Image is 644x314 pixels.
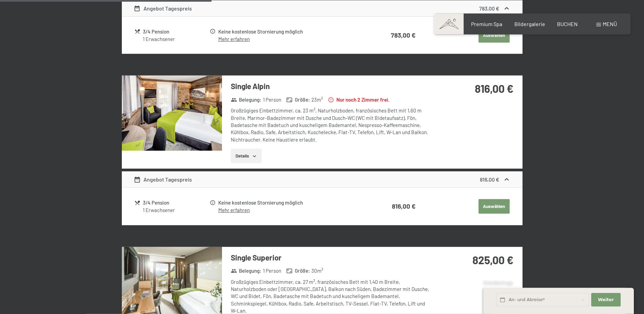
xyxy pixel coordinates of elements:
[231,96,262,103] strong: Belegung :
[218,36,250,42] a: Mehr erfahren
[218,199,359,207] div: Keine kostenlose Stornierung möglich
[557,21,578,27] a: BUCHEN
[514,21,545,27] a: Bildergalerie
[472,253,513,266] strong: 825,00 €
[479,199,510,214] button: Auswählen
[392,202,416,210] strong: 816,00 €
[122,76,222,151] img: mss_renderimg.php
[143,207,209,214] div: 1 Erwachsener
[475,82,513,95] strong: 816,00 €
[286,96,310,103] strong: Größe :
[218,207,250,213] a: Mehr erfahren
[143,28,209,36] div: 3/4 Pension
[328,96,390,103] strong: Nur noch 2 Zimmer frei.
[231,149,262,164] button: Details
[218,28,359,36] div: Keine kostenlose Stornierung möglich
[311,267,323,274] span: 30 m²
[231,81,432,91] h3: Single Alpin
[591,293,620,307] button: Weiter
[231,252,432,263] h3: Single Superior
[471,21,502,27] a: Premium Spa
[479,5,499,12] strong: 783,00 €
[263,267,281,274] span: 1 Person
[122,171,523,188] div: Angebot Tagespreis816,00 €
[479,28,510,43] button: Auswählen
[603,21,617,27] span: Menü
[391,31,416,39] strong: 783,00 €
[311,96,323,103] span: 23 m²
[231,107,432,143] div: Großzügiges Einbettzimmer, ca. 23 m², Naturholzboden, französisches Bett mit 1,60 m Breite, Marmo...
[263,96,281,103] span: 1 Person
[122,0,523,17] div: Angebot Tagespreis783,00 €
[480,176,499,183] strong: 816,00 €
[134,175,192,184] div: Angebot Tagespreis
[286,267,310,274] strong: Größe :
[231,267,262,274] strong: Belegung :
[598,297,614,303] span: Weiter
[143,199,209,207] div: 3/4 Pension
[134,4,192,13] div: Angebot Tagespreis
[143,36,209,43] div: 1 Erwachsener
[483,280,513,286] span: Schnellanfrage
